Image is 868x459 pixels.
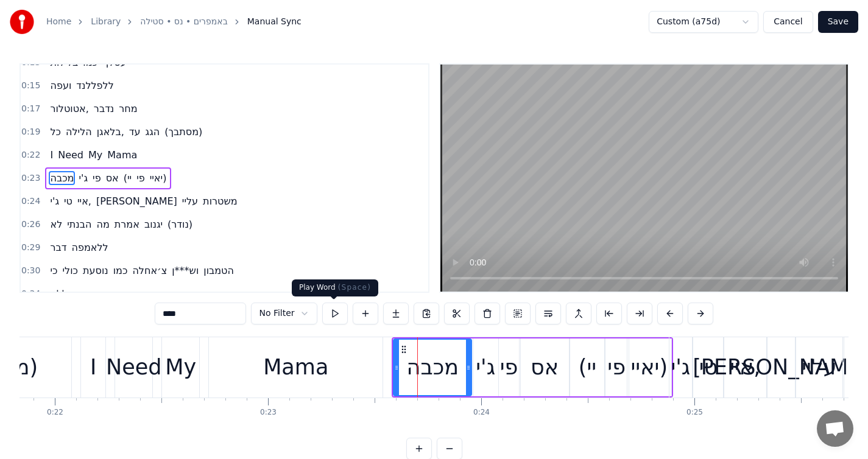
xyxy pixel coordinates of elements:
span: ועפה [49,79,72,93]
div: ג'י [476,351,495,384]
span: כמו [112,264,129,278]
span: הגג [144,125,161,139]
span: ללפללנד [75,79,115,93]
span: צ׳אחלה [131,264,168,278]
img: youka [10,10,34,34]
span: עליי [181,194,199,208]
div: 0:23 [260,408,277,418]
span: הבנתי [66,217,93,231]
div: 0:24 [473,408,490,418]
span: (מסתבך) [163,125,203,139]
span: 0:19 [21,126,40,138]
span: 0:26 [21,219,40,231]
div: מכבה [407,351,459,384]
div: Play Word [292,279,378,296]
span: מה [95,217,110,231]
a: Library [91,16,121,28]
span: יאיי) [149,171,168,185]
nav: breadcrumb [46,16,302,28]
span: (נודר) [166,217,194,231]
a: Open chat [817,410,853,447]
span: משטרות [202,194,238,208]
span: ג'י [77,171,89,185]
div: ג'י [671,351,690,384]
span: 0:15 [21,80,40,92]
span: 0:29 [21,242,40,254]
div: My [165,351,196,384]
span: 0:24 [21,195,40,208]
span: יגנוב [143,217,164,231]
span: 0:22 [21,149,40,161]
div: יאיי) [631,351,668,384]
div: עליי [802,351,836,384]
span: הלילה [65,125,93,139]
span: כולי [62,264,80,278]
span: ג'י [49,194,60,208]
span: Need [57,148,85,162]
span: ( Space ) [338,283,371,292]
span: בלאגן, [96,125,125,139]
span: סמאללה [49,287,88,301]
span: My [87,148,104,162]
button: Save [818,11,858,33]
div: I [90,351,96,384]
span: (יי [122,171,133,185]
span: פי [91,171,102,185]
span: 0:34 [21,288,40,300]
span: אטוטלור, [49,102,90,116]
div: 0:22 [47,408,63,418]
a: Home [46,16,71,28]
div: Mama [263,351,328,384]
span: I [49,148,54,162]
span: נדבר [93,102,115,116]
span: כי [49,264,58,278]
span: מכבה [49,171,75,185]
span: 0:23 [21,172,40,184]
div: 0:25 [686,408,703,418]
span: טי [63,194,74,208]
span: אמרת [113,217,141,231]
span: כל [49,125,62,139]
span: הטמבון [202,264,235,278]
span: Mama [106,148,138,162]
span: אס [105,171,120,185]
a: באמפרים • נס • סטילה [140,16,227,28]
span: איי, [76,194,93,208]
span: פי [135,171,146,185]
span: 0:17 [21,103,40,115]
span: מחר [118,102,138,116]
span: לא [49,217,63,231]
span: נוסעת [82,264,110,278]
span: עד [128,125,142,139]
span: דבר [49,240,68,254]
span: [PERSON_NAME] [95,194,178,208]
div: אס [531,351,559,384]
span: ללאמפה [70,240,109,254]
button: Cancel [763,11,813,33]
span: Manual Sync [247,16,302,28]
div: פי [500,351,518,384]
div: (יי [579,351,596,384]
div: Need [106,351,161,384]
div: פי [607,351,626,384]
span: 0:30 [21,265,40,277]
